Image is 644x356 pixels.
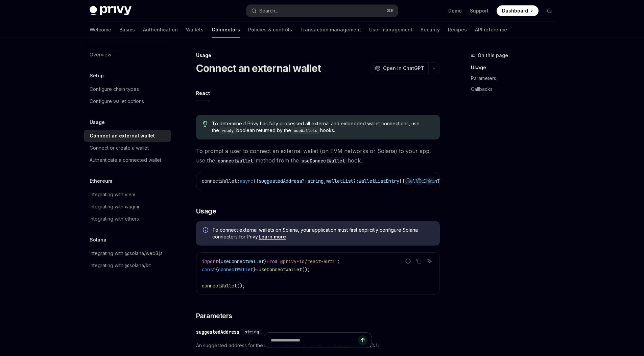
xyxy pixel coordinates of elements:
[253,266,256,273] span: }
[299,157,348,164] code: useConnectWallet
[248,22,292,38] a: Policies & controls
[90,72,104,80] h5: Setup
[353,178,359,184] span: ?:
[259,7,278,15] div: Search...
[253,178,259,184] span: ({
[84,142,171,154] a: Connect or create a wallet
[259,234,286,240] a: Learn more
[369,22,412,38] a: User management
[84,95,171,107] a: Configure wallet options
[471,73,560,84] a: Parameters
[475,22,507,38] a: API reference
[219,127,236,134] code: ready
[119,22,135,38] a: Basics
[90,261,151,270] div: Integrating with @solana/kit
[387,8,394,14] span: ⌘ K
[90,144,149,152] div: Connect or create a wallet
[202,178,237,184] span: connectWallet
[259,178,302,184] span: suggestedAddress
[212,120,433,134] span: To determine if Privy has fully processed all external and embedded wallet connections, use the b...
[337,258,340,264] span: ;
[425,257,434,265] button: Ask AI
[215,266,218,273] span: {
[302,266,310,273] span: ();
[421,22,440,38] a: Security
[90,132,155,140] div: Connect an external wallet
[84,130,171,142] a: Connect an external wallet
[237,283,245,289] span: ();
[90,236,106,244] h5: Solana
[246,5,398,17] button: Search...⌘K
[471,62,560,73] a: Usage
[414,257,423,265] button: Copy the contents from the code block
[425,176,434,185] button: Ask AI
[84,188,171,201] a: Integrating with viem
[470,7,488,14] a: Support
[186,22,204,38] a: Wallets
[502,7,528,14] span: Dashboard
[212,22,240,38] a: Connectors
[302,178,307,184] span: ?:
[84,201,171,213] a: Integrating with wagmi
[196,206,216,216] span: Usage
[218,266,253,273] span: connectWallet
[215,157,256,164] code: connectWallet
[259,266,302,273] span: useConnectWallet
[256,266,259,273] span: =
[404,176,412,185] button: Report incorrect code
[399,178,407,184] span: [],
[203,121,208,127] svg: Tip
[267,258,278,264] span: from
[414,176,423,185] button: Copy the contents from the code block
[278,258,337,264] span: '@privy-io/react-auth'
[202,258,218,264] span: import
[300,22,361,38] a: Transaction management
[90,156,161,164] div: Authenticate a connected wallet
[291,127,320,134] code: useWallets
[196,146,440,165] span: To prompt a user to connect an external wallet (on EVM networks or Solana) to your app, use the m...
[90,203,139,211] div: Integrating with wagmi
[404,257,412,265] button: Report incorrect code
[84,154,171,166] a: Authenticate a connected wallet
[84,49,171,61] a: Overview
[143,22,178,38] a: Authentication
[245,329,259,335] span: string
[497,5,539,16] a: Dashboard
[90,118,105,126] h5: Usage
[90,249,163,257] div: Integrating with @solana/web3.js
[371,62,428,74] button: Open in ChatGPT
[90,85,139,93] div: Configure chain types
[90,215,139,223] div: Integrating with ethers
[221,258,264,264] span: useConnectWallet
[326,178,353,184] span: walletList
[307,178,324,184] span: string
[90,6,132,16] img: dark logo
[196,85,210,101] button: React
[237,178,240,184] span: :
[264,258,267,264] span: }
[84,259,171,272] a: Integrating with @solana/kit
[478,51,508,59] span: On this page
[202,283,237,289] span: connectWallet
[202,266,215,273] span: const
[196,311,232,321] span: Parameters
[383,65,424,72] span: Open in ChatGPT
[544,5,555,16] button: Toggle dark mode
[90,22,111,38] a: Welcome
[203,227,210,234] svg: Info
[471,84,560,95] a: Callbacks
[90,51,111,59] div: Overview
[358,335,367,345] button: Send message
[84,83,171,95] a: Configure chain types
[448,22,467,38] a: Recipes
[218,258,221,264] span: {
[196,52,440,59] div: Usage
[359,178,399,184] span: WalletListEntry
[196,62,321,74] h1: Connect an external wallet
[90,97,144,105] div: Configure wallet options
[84,213,171,225] a: Integrating with ethers
[448,7,462,14] a: Demo
[196,329,239,335] div: suggestedAddress
[324,178,326,184] span: ,
[271,333,358,348] input: Ask a question...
